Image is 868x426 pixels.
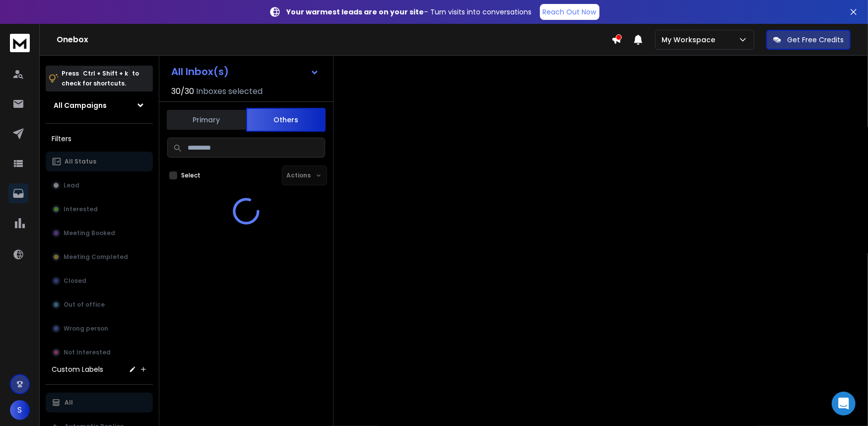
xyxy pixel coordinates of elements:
p: – Turn visits into conversations [287,7,532,17]
button: S [10,400,30,420]
div: Open Intercom Messenger [832,392,856,416]
strong: Your warmest leads are on your site [287,7,424,17]
h3: Custom Labels [52,364,103,374]
p: My Workspace [662,35,719,45]
h1: Onebox [57,34,611,46]
button: Primary [167,109,246,131]
p: Get Free Credits [787,35,844,45]
button: All Inbox(s) [163,62,327,82]
label: Select [181,171,200,179]
img: logo [10,34,30,52]
a: Reach Out Now [540,4,600,20]
span: 30 / 30 [171,85,194,97]
button: All Campaigns [46,95,153,115]
h3: Inboxes selected [196,85,263,97]
p: Press to check for shortcuts. [62,69,139,88]
h3: Filters [46,132,153,146]
h1: All Inbox(s) [171,67,229,77]
p: Reach Out Now [543,7,597,17]
h1: All Campaigns [54,100,107,110]
button: Others [246,108,326,132]
span: Ctrl + Shift + k [81,68,130,79]
button: Get Free Credits [766,30,851,50]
